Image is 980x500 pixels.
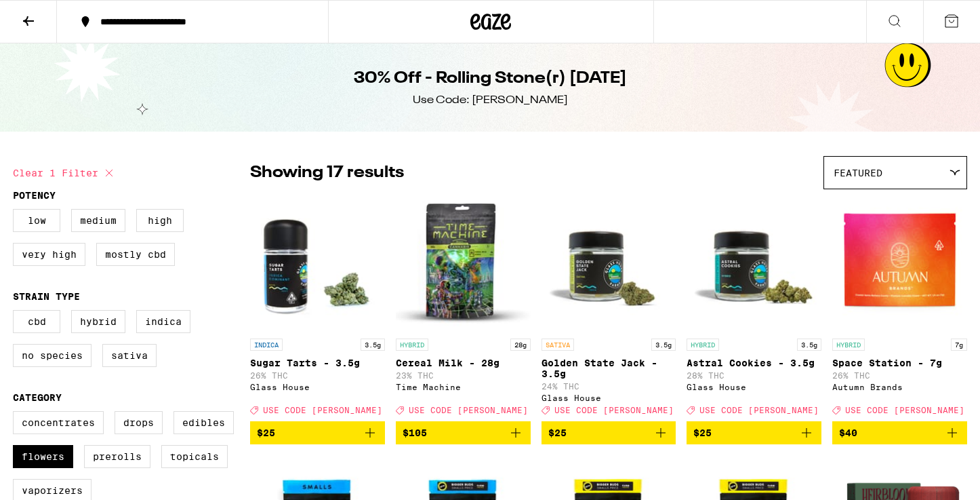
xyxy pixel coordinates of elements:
span: USE CODE [PERSON_NAME] [409,406,528,415]
label: Topicals [161,445,228,468]
a: Open page for Astral Cookies - 3.5g from Glass House [687,196,821,421]
label: Drops [115,411,163,434]
img: Glass House - Golden State Jack - 3.5g [542,196,676,332]
label: Very High [13,243,85,266]
img: Glass House - Astral Cookies - 3.5g [687,196,821,332]
img: Glass House - Sugar Tarts - 3.5g [250,196,385,332]
label: Edibles [173,411,234,434]
div: Glass House [250,383,385,391]
label: Indica [136,310,190,333]
label: CBD [13,310,60,333]
span: $25 [693,427,712,438]
p: HYBRID [832,339,865,351]
a: Open page for Cereal Milk - 28g from Time Machine [396,196,531,421]
button: Clear 1 filter [13,156,117,190]
label: Concentrates [13,411,104,434]
p: SATIVA [542,339,574,351]
p: INDICA [250,339,283,351]
span: USE CODE [PERSON_NAME] [554,406,674,415]
p: 26% THC [832,371,967,380]
div: Glass House [542,393,676,402]
span: $25 [257,427,275,438]
button: Add to bag [250,421,385,444]
p: 23% THC [396,371,531,380]
p: 28% THC [687,371,821,380]
p: HYBRID [687,339,719,351]
p: 24% THC [542,382,676,391]
img: Time Machine - Cereal Milk - 28g [396,196,531,332]
p: 7g [951,339,967,351]
span: $40 [839,427,857,438]
p: Cereal Milk - 28g [396,358,531,368]
label: Low [13,209,60,232]
div: Use Code: [PERSON_NAME] [413,93,568,108]
p: 3.5g [651,339,676,351]
label: High [136,209,184,232]
p: 28g [510,339,531,351]
p: Astral Cookies - 3.5g [687,358,821,368]
span: USE CODE [PERSON_NAME] [699,406,819,415]
span: USE CODE [PERSON_NAME] [845,406,964,415]
a: Open page for Sugar Tarts - 3.5g from Glass House [250,196,385,421]
div: Time Machine [396,383,531,391]
button: Add to bag [832,421,967,444]
label: Sativa [102,344,157,367]
div: Glass House [687,383,821,391]
label: Flowers [13,445,73,468]
a: Open page for Space Station - 7g from Autumn Brands [832,196,967,421]
label: Medium [71,209,125,232]
p: 3.5g [797,339,821,351]
button: Add to bag [396,421,531,444]
div: Autumn Brands [832,383,967,391]
span: $105 [403,427,427,438]
span: Featured [834,168,882,178]
label: Mostly CBD [96,243,175,266]
h1: 30% Off - Rolling Stone(r) [DATE] [354,67,627,90]
p: HYBRID [396,339,428,351]
p: 26% THC [250,371,385,380]
p: Space Station - 7g [832,358,967,368]
p: Golden State Jack - 3.5g [542,358,676,379]
span: $25 [548,427,567,438]
p: 3.5g [361,339,385,351]
button: Add to bag [542,421,676,444]
legend: Category [13,392,62,403]
a: Open page for Golden State Jack - 3.5g from Glass House [542,196,676,421]
span: USE CODE [PERSON_NAME] [263,406,382,415]
button: Add to bag [687,421,821,444]
legend: Strain Type [13,291,80,302]
span: Hi. Need any help? [8,9,98,20]
p: Showing 17 results [250,161,404,185]
img: Autumn Brands - Space Station - 7g [832,196,967,332]
label: Prerolls [84,445,150,468]
legend: Potency [13,190,56,201]
label: Hybrid [71,310,125,333]
label: No Species [13,344,91,367]
p: Sugar Tarts - 3.5g [250,358,385,368]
